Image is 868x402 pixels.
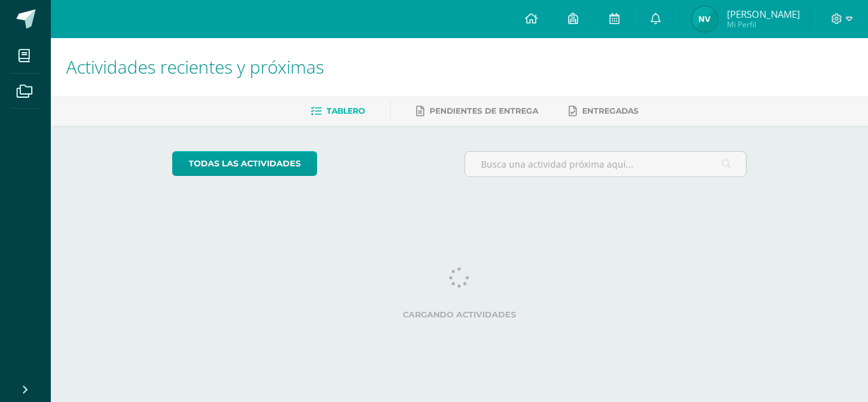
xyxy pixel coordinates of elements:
[465,152,747,177] input: Busca una actividad próxima aquí...
[430,106,538,116] span: Pendientes de entrega
[692,6,717,32] img: 5b387f562a95f67f7a843b1e28be049b.png
[582,106,639,116] span: Entregadas
[311,101,365,121] a: Tablero
[416,101,538,121] a: Pendientes de entrega
[727,19,800,30] span: Mi Perfil
[327,106,365,116] span: Tablero
[172,310,747,319] label: Cargando actividades
[727,8,800,20] span: [PERSON_NAME]
[66,55,324,79] span: Actividades recientes y próximas
[569,101,639,121] a: Entregadas
[172,151,317,176] a: todas las Actividades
